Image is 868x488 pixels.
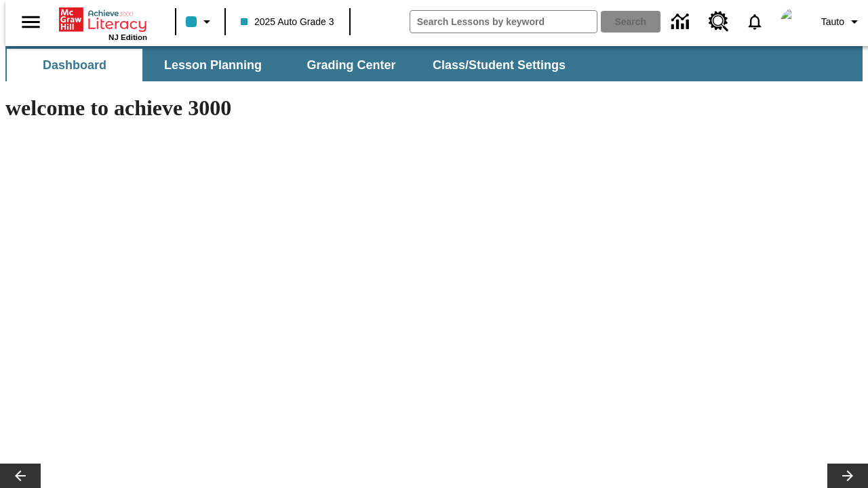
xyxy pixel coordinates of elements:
button: Open side menu [11,2,51,42]
span: Tauto [821,15,844,29]
span: Class/Student Settings [433,58,566,73]
div: Home [59,5,147,41]
div: SubNavbar [5,49,578,81]
h1: welcome to achieve 3000 [5,96,591,121]
span: Grading Center [307,58,395,73]
a: Resource Center, Will open in new tab [701,3,737,40]
span: NJ Edition [108,33,147,41]
span: Lesson Planning [164,58,262,73]
button: Class color is light blue. Change class color [180,9,220,34]
button: Grading Center [283,49,419,81]
a: Data Center [663,3,701,41]
button: Profile/Settings [816,9,868,34]
span: 2025 Auto Grade 3 [241,15,334,29]
a: Notifications [737,4,772,39]
span: Dashboard [43,58,106,73]
a: Home [59,6,147,33]
img: avatar image [781,8,808,35]
input: search field [410,11,597,33]
button: Lesson Planning [145,49,281,81]
button: Dashboard [7,49,142,81]
button: Lesson carousel, Next [827,464,868,488]
button: Select a new avatar [772,4,816,39]
button: Class/Student Settings [422,49,576,81]
div: SubNavbar [5,46,863,81]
